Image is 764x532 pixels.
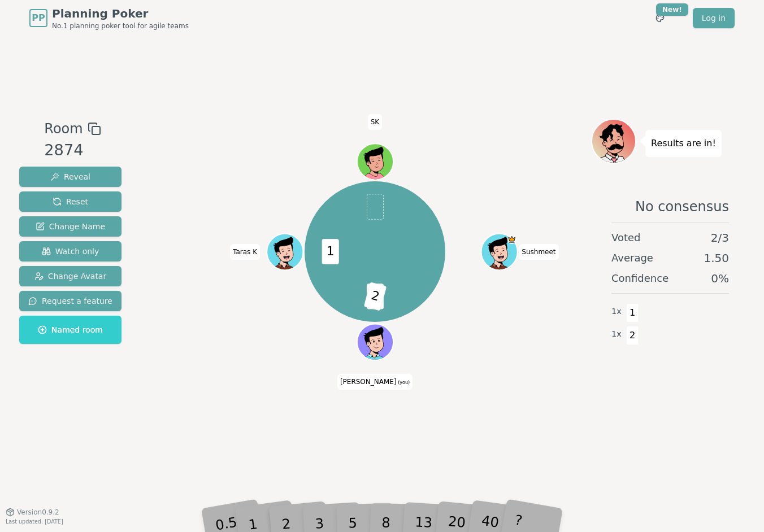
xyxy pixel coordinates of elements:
[53,196,88,207] span: Reset
[19,241,121,261] button: Watch only
[36,221,105,232] span: Change Name
[17,508,59,517] span: Version 0.9.2
[29,6,189,30] a: PPPlanning PokerNo.1 planning poker tool for agile teams
[651,136,716,151] p: Results are in!
[19,216,121,237] button: Change Name
[711,271,729,286] span: 0 %
[52,6,189,21] span: Planning Poker
[611,306,622,318] span: 1 x
[397,380,410,385] span: (you)
[322,239,338,264] span: 1
[358,325,392,359] button: Click to change your avatar
[19,316,121,344] button: Named room
[19,191,121,212] button: Reset
[19,266,121,286] button: Change Avatar
[52,21,189,30] span: No.1 planning poker tool for agile teams
[611,250,653,266] span: Average
[626,303,639,322] span: 1
[19,167,121,187] button: Reveal
[50,171,90,182] span: Reveal
[611,230,641,246] span: Voted
[38,324,103,335] span: Named room
[34,271,107,282] span: Change Avatar
[693,8,735,28] a: Log in
[711,230,729,246] span: 2 / 3
[626,326,639,345] span: 2
[28,295,112,307] span: Request a feature
[368,114,383,130] span: Click to change your name
[704,250,729,266] span: 1.50
[19,291,121,311] button: Request a feature
[611,328,622,341] span: 1 x
[6,508,59,517] button: Version0.9.2
[32,11,45,25] span: PP
[656,3,688,16] div: New!
[42,246,99,257] span: Watch only
[519,244,558,260] span: Click to change your name
[44,139,101,162] div: 2874
[44,119,83,139] span: Room
[650,8,670,28] button: New!
[611,271,668,286] span: Confidence
[230,244,260,260] span: Click to change your name
[6,518,63,525] span: Last updated: [DATE]
[635,198,729,216] span: No consensus
[507,234,516,243] span: Sushmeet is the host
[363,282,387,311] span: 2
[337,373,413,389] span: Click to change your name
